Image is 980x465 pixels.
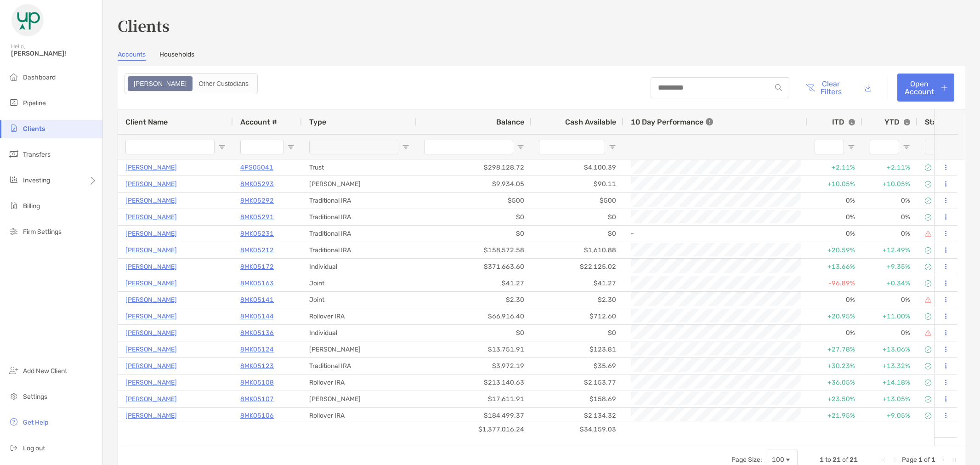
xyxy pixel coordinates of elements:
img: settings icon [8,391,19,402]
button: Open Filter Menu [903,143,910,151]
img: logout icon [8,442,19,453]
div: $0 [417,209,532,225]
p: [PERSON_NAME] [125,360,177,372]
div: 0% [807,226,862,242]
div: Page Size: [731,456,762,464]
span: 21 [850,456,858,464]
p: 8MK05124 [240,344,274,355]
div: +0.34% [862,275,918,291]
div: Individual [302,259,417,275]
div: +13.32% [862,358,918,374]
div: +36.05% [807,374,862,391]
img: closing submitted icon [925,231,931,237]
input: ITD Filter Input [815,140,844,154]
a: [PERSON_NAME] [125,294,177,306]
div: 0% [807,325,862,341]
a: [PERSON_NAME] [125,311,177,322]
a: 8MK05141 [240,294,274,306]
span: Account # [240,118,277,126]
div: $0 [532,209,623,225]
div: $90.11 [532,176,623,192]
div: 0% [862,325,918,341]
a: 4PS05041 [240,162,273,173]
span: of [842,456,848,464]
span: Balance [496,118,524,126]
div: +13.06% [862,341,918,357]
div: +20.59% [807,242,862,258]
input: YTD Filter Input [870,140,899,154]
div: +9.05% [862,408,918,424]
img: complete icon [925,280,931,287]
a: [PERSON_NAME] [125,162,177,173]
div: +2.11% [807,159,862,176]
p: [PERSON_NAME] [125,228,177,239]
div: +12.49% [862,242,918,258]
a: [PERSON_NAME] [125,178,177,190]
div: $0 [532,325,623,341]
div: Individual [302,325,417,341]
span: Client Name [125,118,168,126]
img: input icon [775,84,782,91]
p: 8MK05136 [240,327,274,339]
div: Rollover IRA [302,308,417,324]
div: $0 [532,226,623,242]
span: Get Help [23,419,48,426]
span: Billing [23,202,40,210]
div: +23.50% [807,391,862,407]
img: add_new_client icon [8,365,19,376]
div: $35.69 [532,358,623,374]
a: [PERSON_NAME] [125,278,177,289]
div: Joint [302,292,417,308]
div: $2,153.77 [532,374,623,391]
span: 1 [820,456,824,464]
img: complete icon [925,380,931,386]
div: $66,916.40 [417,308,532,324]
input: Cash Available Filter Input [539,140,605,154]
div: $2.30 [417,292,532,308]
button: Open Filter Menu [218,143,226,151]
span: [PERSON_NAME]! [11,50,97,57]
div: +9.35% [862,259,918,275]
div: $2,134.32 [532,408,623,424]
p: 8MK05163 [240,278,274,289]
div: Rollover IRA [302,408,417,424]
img: complete icon [925,363,931,369]
div: $712.60 [532,308,623,324]
div: Previous Page [891,456,898,464]
img: closing submitted icon [925,297,931,303]
span: 21 [833,456,841,464]
img: pipeline icon [8,97,19,108]
a: Accounts [118,51,146,61]
p: [PERSON_NAME] [125,211,177,223]
div: YTD [884,118,910,126]
div: Traditional IRA [302,358,417,374]
a: 8MK05292 [240,195,274,206]
a: [PERSON_NAME] [125,195,177,206]
div: Other Custodians [193,77,254,90]
div: -96.89% [807,275,862,291]
div: Zoe [129,77,192,90]
p: [PERSON_NAME] [125,377,177,388]
p: 8MK05293 [240,178,274,190]
div: $34,159.03 [532,421,623,437]
span: Log out [23,444,45,452]
div: +21.95% [807,408,862,424]
a: 8MK05108 [240,377,274,388]
span: Page [902,456,917,464]
img: clients icon [8,123,19,134]
div: $1,377,016.24 [417,421,532,437]
div: +2.11% [862,159,918,176]
a: 8MK05231 [240,228,274,239]
a: 8MK05144 [240,311,274,322]
img: complete icon [925,198,931,204]
a: 8MK05123 [240,360,274,372]
a: [PERSON_NAME] [125,244,177,256]
span: Pipeline [23,99,46,107]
